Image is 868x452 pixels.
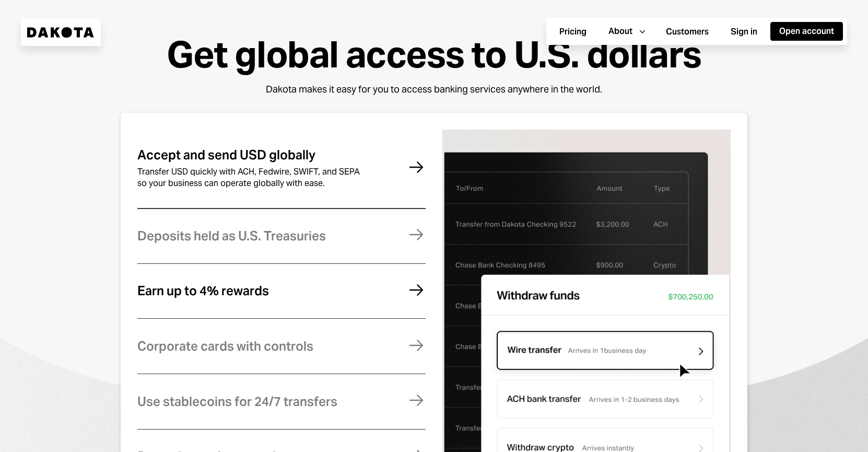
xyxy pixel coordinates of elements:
[137,148,315,162] div: Accept and send USD globally
[657,22,718,41] button: Customers
[722,21,766,42] a: Sign in
[722,22,766,41] button: Sign in
[550,22,595,41] button: Pricing
[600,22,653,41] button: About
[137,229,326,243] div: Deposits held as U.S. Treasuries
[167,34,701,75] div: Get global access to U.S. dollars
[550,21,595,42] a: Pricing
[137,166,367,189] div: Transfer USD quickly with ACH, Fedwire, SWIFT, and SEPA so your business can operate globally wit...
[657,21,718,42] a: Customers
[770,22,843,41] button: Open account
[137,395,337,409] div: Use stablecoins for 24/7 transfers
[608,26,632,37] div: About
[266,83,602,96] div: Dakota makes it easy for you to access banking services anywhere in the world.
[137,284,269,298] div: Earn up to 4% rewards
[137,340,313,353] div: Corporate cards with controls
